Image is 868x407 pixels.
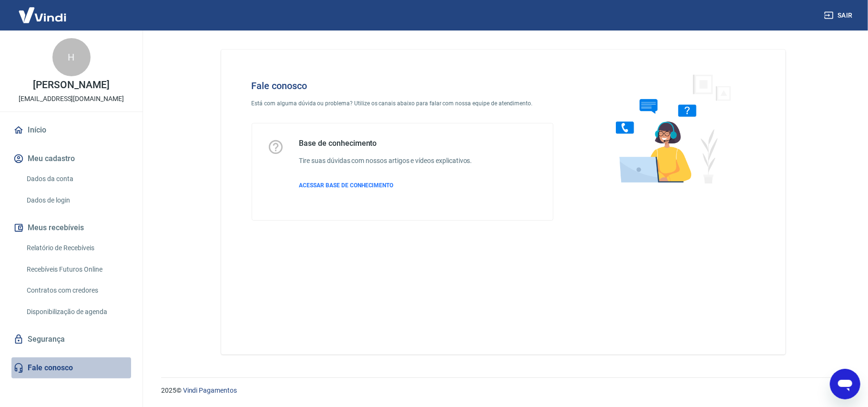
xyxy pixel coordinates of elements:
[23,169,131,189] a: Dados da conta
[11,357,131,378] a: Fale conosco
[597,65,742,192] img: Fale conosco
[299,182,394,189] span: ACESSAR BASE DE CONHECIMENTO
[252,80,554,92] h4: Fale conosco
[23,238,131,258] a: Relatório de Recebíveis
[299,139,472,148] h5: Base de conhecimento
[33,80,109,90] p: [PERSON_NAME]
[23,191,131,210] a: Dados de login
[252,99,554,108] p: Está com alguma dúvida ou problema? Utilize os canais abaixo para falar com nossa equipe de atend...
[299,181,472,190] a: ACESSAR BASE DE CONHECIMENTO
[11,148,131,169] button: Meu cadastro
[52,38,91,76] div: H
[299,156,472,166] h6: Tire suas dúvidas com nossos artigos e vídeos explicativos.
[23,260,131,279] a: Recebíveis Futuros Online
[19,94,124,104] p: [EMAIL_ADDRESS][DOMAIN_NAME]
[11,329,131,350] a: Segurança
[830,369,860,399] iframe: Botão para abrir a janela de mensagens, conversa em andamento
[11,120,131,141] a: Início
[11,217,131,238] button: Meus recebíveis
[822,7,857,24] button: Sair
[23,302,131,322] a: Disponibilização de agenda
[161,386,845,396] p: 2025 ©
[183,387,237,394] a: Vindi Pagamentos
[11,0,73,30] img: Vindi
[23,281,131,300] a: Contratos com credores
